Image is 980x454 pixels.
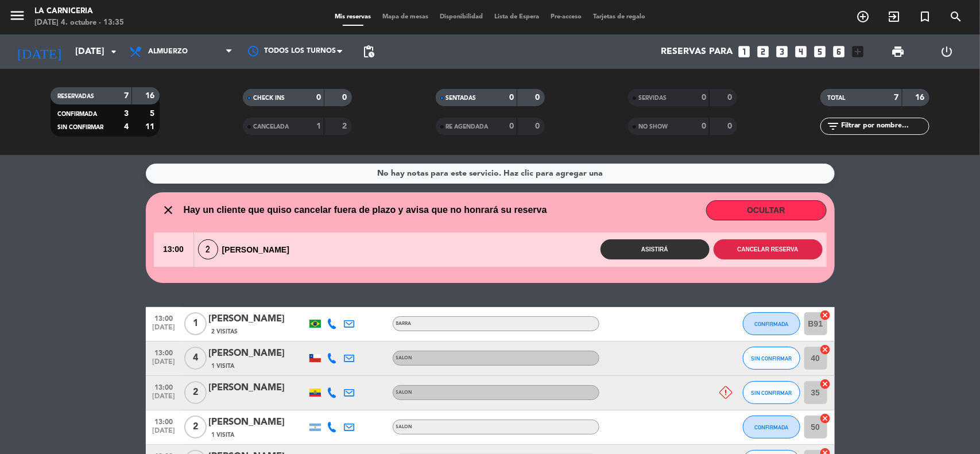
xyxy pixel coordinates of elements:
i: filter_list [826,119,840,133]
i: cancel [820,344,831,355]
span: SENTADAS [446,95,477,101]
strong: 0 [702,94,706,102]
span: CHECK INS [253,95,285,101]
i: turned_in_not [918,10,932,24]
div: [PERSON_NAME] [209,381,307,395]
strong: 4 [124,123,129,131]
span: Tarjetas de regalo [587,14,651,20]
i: looks_3 [775,44,790,59]
i: cancel [820,413,831,424]
strong: 0 [535,94,542,102]
div: [PERSON_NAME] [209,415,307,430]
span: CONFIRMADA [57,111,97,117]
span: Disponibilidad [434,14,489,20]
button: Asistirá [601,239,710,259]
button: SIN CONFIRMAR [743,347,800,370]
span: CONFIRMADA [754,321,788,327]
i: looks_4 [794,44,809,59]
i: looks_6 [832,44,847,59]
span: 2 Visitas [212,327,238,336]
i: close [162,203,176,217]
strong: 1 [316,122,321,130]
div: [PERSON_NAME] [194,239,300,259]
span: [DATE] [150,324,179,337]
i: looks_one [737,44,752,59]
span: Mis reservas [329,14,377,20]
button: Cancelar reserva [714,239,823,259]
strong: 5 [150,110,157,118]
strong: 0 [343,94,350,102]
strong: 0 [509,94,514,102]
strong: 7 [124,92,129,100]
span: 4 [184,347,207,370]
span: SIN CONFIRMAR [751,355,792,362]
input: Filtrar por nombre... [840,120,929,133]
span: NO SHOW [638,124,668,130]
span: BARRA [396,321,412,326]
button: CONFIRMADA [743,416,800,439]
span: 1 Visita [212,430,235,440]
button: CONFIRMADA [743,312,800,335]
strong: 7 [894,94,899,102]
div: No hay notas para este servicio. Haz clic para agregar una [377,167,603,180]
strong: 0 [727,94,734,102]
i: arrow_drop_down [107,45,121,59]
i: looks_5 [813,44,828,59]
div: La Carniceria [34,6,124,17]
span: print [891,45,905,59]
button: menu [9,7,26,28]
span: [DATE] [150,427,179,440]
strong: 2 [343,122,350,130]
strong: 0 [509,122,514,130]
span: SALON [396,425,413,429]
span: Almuerzo [148,48,188,56]
i: add_box [851,44,866,59]
span: TOTAL [827,95,845,101]
span: CONFIRMADA [754,424,788,430]
span: 1 Visita [212,362,235,371]
span: SERVIDAS [638,95,667,101]
button: OCULTAR [706,200,827,220]
i: power_settings_new [940,45,954,59]
i: menu [9,7,26,24]
i: cancel [820,378,831,390]
strong: 0 [535,122,542,130]
i: cancel [820,309,831,321]
span: 13:00 [154,232,193,267]
div: [DATE] 4. octubre - 13:35 [34,17,124,29]
span: Lista de Espera [489,14,545,20]
span: CANCELADA [253,124,289,130]
span: SIN CONFIRMAR [751,390,792,396]
span: SIN CONFIRMAR [57,125,103,130]
span: SALON [396,390,413,395]
span: [DATE] [150,393,179,406]
span: RE AGENDADA [446,124,489,130]
span: 2 [184,416,207,439]
i: exit_to_app [887,10,901,24]
strong: 0 [702,122,706,130]
span: SALON [396,356,413,360]
span: Reservas para [661,46,733,57]
span: Mapa de mesas [377,14,434,20]
span: 2 [198,239,218,259]
span: 13:00 [150,414,179,428]
div: [PERSON_NAME] [209,312,307,327]
strong: 0 [316,94,321,102]
span: 13:00 [150,311,179,324]
span: 13:00 [150,346,179,359]
span: RESERVADAS [57,94,94,99]
strong: 16 [145,92,157,100]
div: [PERSON_NAME] [209,346,307,361]
i: search [949,10,963,24]
span: Pre-acceso [545,14,587,20]
strong: 16 [916,94,927,102]
i: add_circle_outline [856,10,870,24]
span: 1 [184,312,207,335]
strong: 3 [124,110,129,118]
i: [DATE] [9,39,69,64]
button: SIN CONFIRMAR [743,381,800,404]
span: 13:00 [150,380,179,393]
span: 2 [184,381,207,404]
span: [DATE] [150,358,179,371]
strong: 0 [727,122,734,130]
